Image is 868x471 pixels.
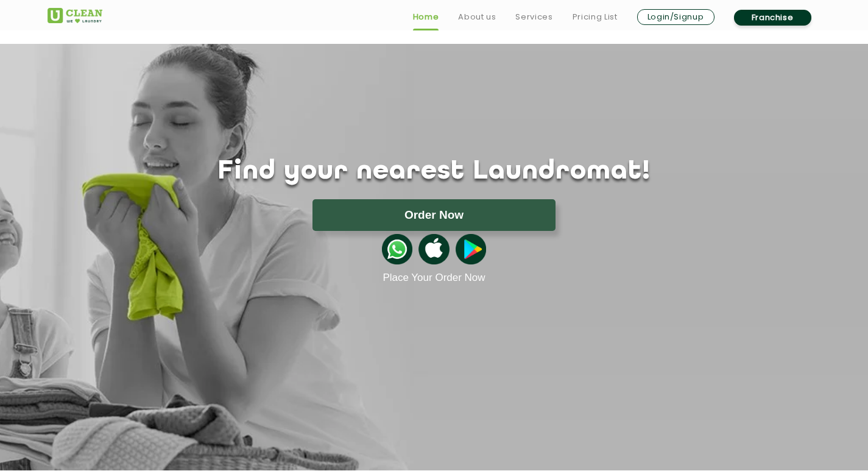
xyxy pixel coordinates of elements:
[734,10,811,26] a: Franchise
[458,10,496,24] a: About us
[456,234,486,264] img: playstoreicon.png
[383,272,485,284] a: Place Your Order Now
[413,10,439,24] a: Home
[48,8,102,23] img: UClean Laundry and Dry Cleaning
[573,10,618,24] a: Pricing List
[38,157,830,187] h1: Find your nearest Laundromat!
[637,9,715,25] a: Login/Signup
[312,199,556,231] button: Order Now
[382,234,412,264] img: whatsappicon.png
[515,10,552,24] a: Services
[418,234,449,264] img: apple-icon.png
